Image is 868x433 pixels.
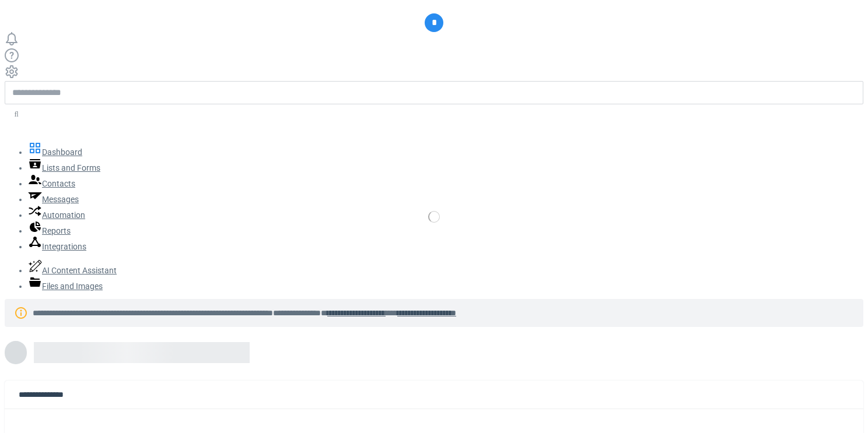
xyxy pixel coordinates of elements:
[42,163,100,173] span: Lists and Forms
[42,210,85,220] span: Automation
[28,242,86,251] a: Integrations
[28,210,85,220] a: Automation
[28,226,71,235] a: Reports
[28,266,117,275] a: AI Content Assistant
[42,281,103,291] span: Files and Images
[28,147,82,157] a: Dashboard
[28,179,75,188] a: Contacts
[28,163,100,173] a: Lists and Forms
[42,147,82,157] span: Dashboard
[42,242,86,251] span: Integrations
[42,226,71,235] span: Reports
[28,195,79,204] a: Messages
[42,179,75,188] span: Contacts
[28,281,103,291] a: Files and Images
[42,266,117,275] span: AI Content Assistant
[42,195,79,204] span: Messages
